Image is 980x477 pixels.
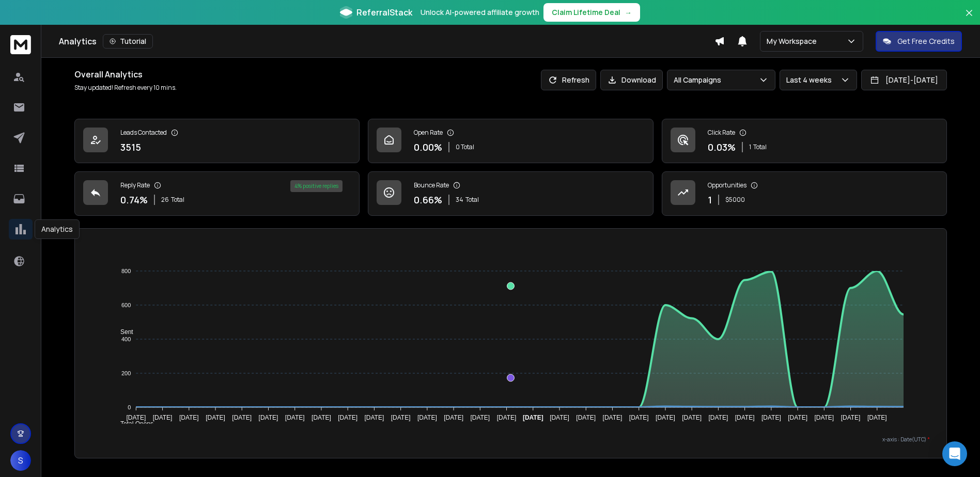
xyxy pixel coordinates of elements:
[290,180,343,192] div: 4 % positive replies
[121,268,131,274] tspan: 800
[709,414,728,421] tspan: [DATE]
[576,414,596,421] tspan: [DATE]
[897,36,955,46] p: Get Free Credits
[456,196,463,204] span: 34
[121,302,131,308] tspan: 600
[470,414,490,421] tspan: [DATE]
[861,70,947,90] button: [DATE]-[DATE]
[113,328,133,336] span: Sent
[656,414,675,421] tspan: [DATE]
[312,414,331,421] tspan: [DATE]
[603,414,623,421] tspan: [DATE]
[753,143,767,151] span: Total
[414,181,449,189] p: Bounce Rate
[59,34,714,49] div: Analytics
[497,414,517,421] tspan: [DATE]
[761,414,781,421] tspan: [DATE]
[788,414,808,421] tspan: [DATE]
[417,414,437,421] tspan: [DATE]
[121,336,131,342] tspan: 400
[356,6,412,19] span: ReferralStack
[171,196,184,204] span: Total
[121,370,131,376] tspan: 200
[128,404,131,410] tspan: 0
[421,7,539,18] p: Unlock AI-powered affiliate growth
[10,450,31,471] button: S
[662,119,947,163] a: Click Rate0.03%1Total
[414,140,442,154] p: 0.00 %
[841,414,861,421] tspan: [DATE]
[120,193,148,207] p: 0.74 %
[767,36,821,46] p: My Workspace
[414,193,442,207] p: 0.66 %
[368,119,653,163] a: Open Rate0.00%0 Total
[523,414,543,421] tspan: [DATE]
[550,414,569,421] tspan: [DATE]
[179,414,199,421] tspan: [DATE]
[74,119,360,163] a: Leads Contacted3515
[113,420,153,427] span: Total Opens
[126,414,146,421] tspan: [DATE]
[74,68,177,81] h1: Overall Analytics
[120,129,167,137] p: Leads Contacted
[541,70,596,90] button: Refresh
[258,414,278,421] tspan: [DATE]
[391,414,411,421] tspan: [DATE]
[708,181,746,189] p: Opportunities
[120,140,141,154] p: 3515
[600,70,663,90] button: Download
[786,75,836,85] p: Last 4 weeks
[206,414,225,421] tspan: [DATE]
[232,414,252,421] tspan: [DATE]
[368,171,653,216] a: Bounce Rate0.66%34Total
[152,414,172,421] tspan: [DATE]
[674,75,725,85] p: All Campaigns
[414,129,443,137] p: Open Rate
[91,436,930,443] p: x-axis : Date(UTC)
[161,196,169,204] span: 26
[708,140,736,154] p: 0.03 %
[735,414,755,421] tspan: [DATE]
[629,414,649,421] tspan: [DATE]
[120,181,150,189] p: Reply Rate
[444,414,463,421] tspan: [DATE]
[465,196,479,204] span: Total
[725,196,745,204] p: $ 5000
[662,171,947,216] a: Opportunities1$5000
[815,414,834,421] tspan: [DATE]
[103,34,153,49] button: Tutorial
[285,414,305,421] tspan: [DATE]
[876,31,962,52] button: Get Free Credits
[708,193,712,207] p: 1
[942,441,967,466] div: Open Intercom Messenger
[708,129,735,137] p: Click Rate
[962,6,976,31] button: Close banner
[625,7,632,18] span: →
[749,143,751,151] span: 1
[74,171,360,216] a: Reply Rate0.74%26Total4% positive replies
[867,414,887,421] tspan: [DATE]
[543,3,640,22] button: Claim Lifetime Deal→
[456,143,474,151] p: 0 Total
[364,414,384,421] tspan: [DATE]
[621,75,656,85] p: Download
[74,84,177,92] p: Stay updated! Refresh every 10 mins.
[682,414,702,421] tspan: [DATE]
[338,414,357,421] tspan: [DATE]
[35,219,80,239] div: Analytics
[562,75,589,85] p: Refresh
